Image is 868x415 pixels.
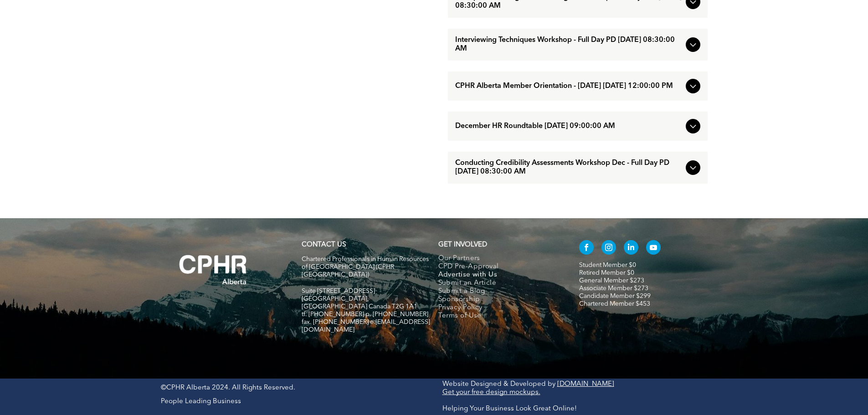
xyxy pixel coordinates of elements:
[438,241,487,248] span: GET INVOLVED
[161,398,241,405] span: People Leading Business
[302,296,417,310] span: [GEOGRAPHIC_DATA], [GEOGRAPHIC_DATA] Canada T2G 1A1
[646,240,661,257] a: youtube
[161,384,295,391] span: ©CPHR Alberta 2024. All Rights Reserved.
[302,241,346,248] a: CONTACT US
[442,381,555,388] a: Website Designed & Developed by
[438,312,560,320] a: Terms of Use
[442,405,473,412] a: Helping Y
[557,381,614,388] a: [DOMAIN_NAME]
[473,405,577,412] span: our Business Look Great Online!
[442,389,470,396] a: Get your
[438,296,560,304] a: Sponsorship
[302,256,429,278] span: Chartered Professionals in Human Resources of [GEOGRAPHIC_DATA] (CPHR [GEOGRAPHIC_DATA])
[579,262,636,268] a: Student Member $0
[438,279,560,287] a: Submit an Article
[624,240,638,257] a: linkedin
[472,389,540,396] a: free design mockups.
[579,293,651,299] a: Candidate Member $299
[601,240,616,257] a: instagram
[438,255,560,263] a: Our Partners
[438,271,560,279] a: Advertise with Us
[302,311,428,318] span: tf. [PHONE_NUMBER] p. [PHONE_NUMBER]
[455,36,682,53] span: Interviewing Techniques Workshop - Full Day PD [DATE] 08:30:00 AM
[579,270,634,276] a: Retired Member $0
[579,277,644,284] a: General Member $273
[438,263,560,271] a: CPD Pre-Approval
[438,271,498,279] span: Advertise with Us
[579,301,650,307] a: Chartered Member $453
[161,236,266,303] img: A white background with a few lines on it
[438,304,560,312] a: Privacy Policy
[579,240,594,257] a: facebook
[455,122,682,131] span: December HR Roundtable [DATE] 09:00:00 AM
[438,287,560,296] a: Submit a Blog
[455,159,682,176] span: Conducting Credibility Assessments Workshop Dec - Full Day PD [DATE] 08:30:00 AM
[579,285,648,292] a: Associate Member $273
[455,82,682,91] span: CPHR Alberta Member Orientation - [DATE] [DATE] 12:00:00 PM
[302,288,375,294] span: Suite [STREET_ADDRESS]
[302,319,430,333] span: fax. [PHONE_NUMBER] e:[EMAIL_ADDRESS][DOMAIN_NAME]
